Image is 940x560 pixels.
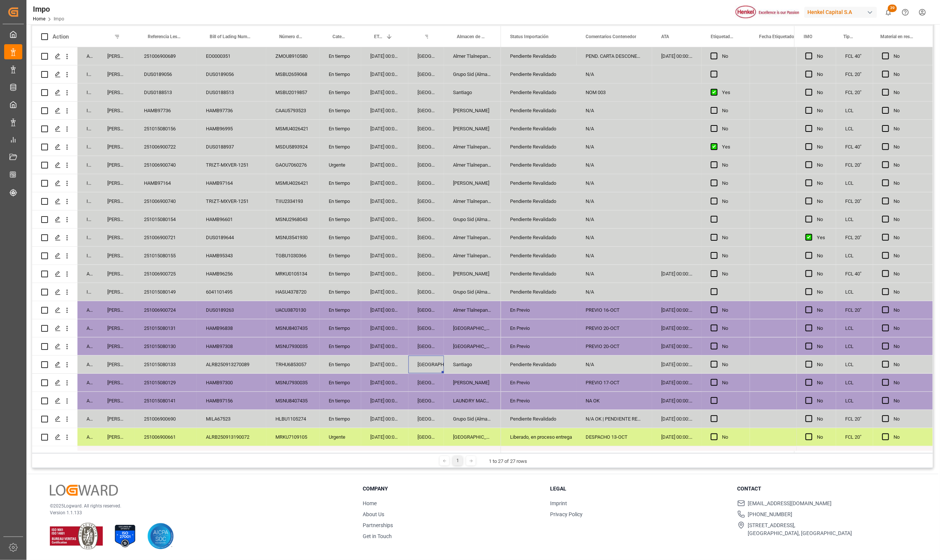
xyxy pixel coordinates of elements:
div: 251015080149 [135,283,197,301]
div: [DATE] 00:00:00 [361,192,408,210]
div: Henkel Capital S.A [804,7,877,18]
div: [PERSON_NAME] [98,283,135,301]
div: [GEOGRAPHIC_DATA] [444,337,501,355]
div: Press SPACE to select this row. [32,319,501,337]
div: In progress [77,120,98,138]
div: En tiempo [320,283,361,301]
div: N/A [577,192,652,210]
div: [GEOGRAPHIC_DATA] [408,374,444,391]
div: TRIZT-MXVER-1251 [197,192,266,210]
div: HAMB97736 [197,102,266,119]
div: [PERSON_NAME] [444,265,501,283]
div: TRIZT-MXVER-1251 [197,156,266,174]
div: [DATE] 00:00:00 [652,356,702,373]
div: N/A [577,102,652,119]
div: [GEOGRAPHIC_DATA] [444,428,501,446]
div: NA OK [577,392,652,410]
div: En tiempo [320,210,361,228]
div: Grupo Sid (Almacenaje y Distribucion AVIOR) [444,210,501,228]
div: Arrived [77,319,98,337]
div: MRKU0105134 [266,265,320,283]
div: [PERSON_NAME] [98,156,135,174]
div: Press SPACE to select this row. [32,102,501,120]
div: 251006900724 [135,301,197,319]
div: N/A [577,283,652,301]
div: MRKU7109105 [266,428,320,446]
div: FCL 40" [836,47,873,65]
div: En tiempo [320,65,361,83]
div: Press SPACE to select this row. [796,265,933,283]
div: [PERSON_NAME] [98,356,135,373]
div: [PERSON_NAME] [98,210,135,228]
div: [GEOGRAPHIC_DATA] [408,410,444,428]
div: [PERSON_NAME] [98,319,135,337]
div: MSBU2659068 [266,65,320,83]
div: Press SPACE to select this row. [796,392,933,410]
div: MSBU2019857 [266,84,320,101]
div: ALRB250913190072 [197,428,266,446]
div: Press SPACE to select this row. [796,410,933,428]
div: In progress [77,138,98,156]
div: [PERSON_NAME] [444,374,501,391]
div: En tiempo [320,47,361,65]
div: Arrived [77,410,98,428]
div: FCL 40" [836,138,873,156]
div: EO0000351 [197,47,266,65]
div: Press SPACE to select this row. [32,247,501,265]
div: DUS0189056 [135,65,197,83]
div: DUS0188513 [135,84,197,101]
div: Almer Tlalnepantla [444,192,501,210]
div: En tiempo [320,192,361,210]
div: Arrived [77,47,98,65]
div: LAUNDRY MACRO CEDIS TOLUCA/ ALMACEN DE MATERIA PRIMA [444,392,501,410]
div: MSMU4026421 [266,174,320,192]
div: [PERSON_NAME] [444,174,501,192]
div: 6041101495 [197,283,266,301]
div: LCL [836,337,873,355]
div: [DATE] 00:00:00 [361,65,408,83]
div: PREVIO 17-OCT [577,374,652,391]
div: En tiempo [320,392,361,410]
div: [GEOGRAPHIC_DATA] [408,428,444,446]
div: Santiago [444,84,501,101]
div: Press SPACE to select this row. [796,84,933,102]
div: [DATE] 00:00:00 [652,265,702,283]
div: N/A [577,174,652,192]
div: HAMB96838 [197,319,266,337]
div: FCL 20" [836,84,873,101]
div: LCL [836,392,873,410]
div: Press SPACE to select this row. [796,102,933,120]
div: Press SPACE to select this row. [32,174,501,192]
div: [DATE] 00:00:00 [361,47,408,65]
div: [GEOGRAPHIC_DATA] [408,283,444,301]
div: Arrived [77,392,98,410]
div: [GEOGRAPHIC_DATA] [408,102,444,119]
div: [DATE] 00:00:00 [652,374,702,391]
div: DUS0189056 [197,65,266,83]
div: Almer Tlalnepantla [444,138,501,156]
div: LCL [836,374,873,391]
div: Almer Tlalnepantla [444,301,501,319]
div: In progress [77,247,98,265]
div: [PERSON_NAME] [98,301,135,319]
div: LCL [836,319,873,337]
div: In progress [77,84,98,101]
div: [DATE] 00:00:00 [361,301,408,319]
div: [DATE] 00:00:00 [361,410,408,428]
div: 251015080131 [135,319,197,337]
div: In progress [77,156,98,174]
div: N/A [577,156,652,174]
div: In progress [77,192,98,210]
div: [DATE] 00:00:00 [361,265,408,283]
div: 251015080154 [135,210,197,228]
div: 251006900740 [135,156,197,174]
div: HLBU1105274 [266,410,320,428]
div: MSNU8407435 [266,319,320,337]
div: LCL [836,356,873,373]
div: MSDU5893924 [266,138,320,156]
div: DUS0189644 [197,229,266,246]
div: [GEOGRAPHIC_DATA] [444,319,501,337]
div: [DATE] 00:00:00 [361,247,408,265]
div: TRHU6853057 [266,356,320,373]
div: FCL 20" [836,65,873,83]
